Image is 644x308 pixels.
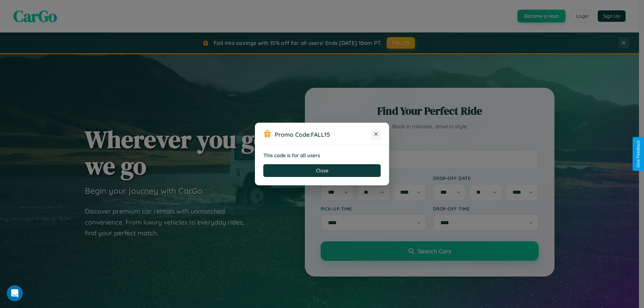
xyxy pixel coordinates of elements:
iframe: Intercom live chat [7,285,23,301]
h3: Promo Code: [275,131,371,138]
button: Close [263,164,381,177]
div: Give Feedback [636,140,641,168]
strong: This code is for all users [263,152,320,159]
b: FALL15 [311,131,330,138]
